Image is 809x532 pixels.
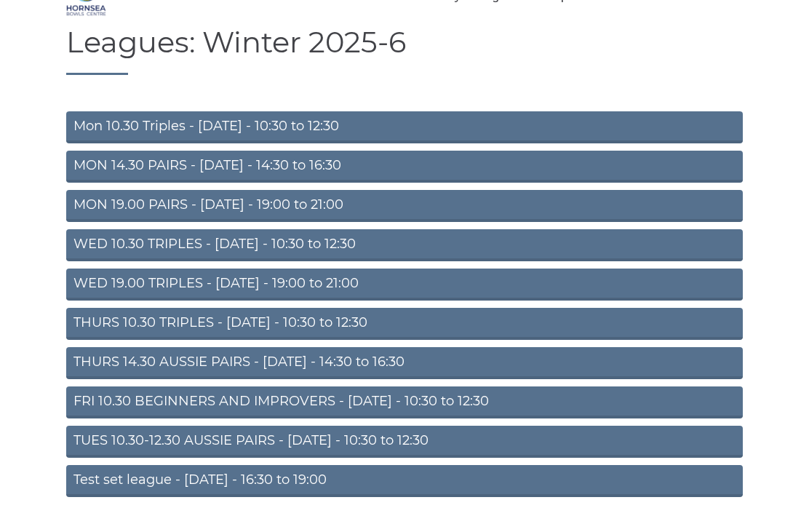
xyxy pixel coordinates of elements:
[66,26,743,75] h1: Leagues: Winter 2025-6
[66,190,743,222] a: MON 19.00 PAIRS - [DATE] - 19:00 to 21:00
[66,151,743,183] a: MON 14.30 PAIRS - [DATE] - 14:30 to 16:30
[66,308,743,340] a: THURS 10.30 TRIPLES - [DATE] - 10:30 to 12:30
[66,269,743,301] a: WED 19.00 TRIPLES - [DATE] - 19:00 to 21:00
[66,465,743,497] a: Test set league - [DATE] - 16:30 to 19:00
[66,386,743,418] a: FRI 10.30 BEGINNERS AND IMPROVERS - [DATE] - 10:30 to 12:30
[66,426,743,458] a: TUES 10.30-12.30 AUSSIE PAIRS - [DATE] - 10:30 to 12:30
[66,347,743,379] a: THURS 14.30 AUSSIE PAIRS - [DATE] - 14:30 to 16:30
[66,229,743,261] a: WED 10.30 TRIPLES - [DATE] - 10:30 to 12:30
[66,111,743,143] a: Mon 10.30 Triples - [DATE] - 10:30 to 12:30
